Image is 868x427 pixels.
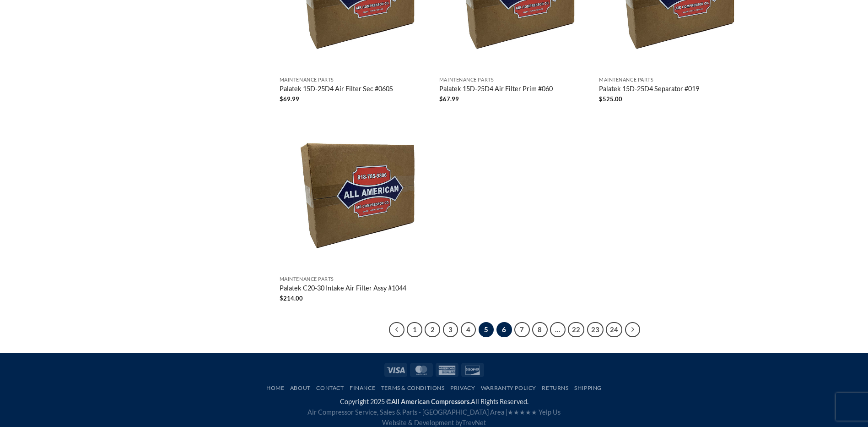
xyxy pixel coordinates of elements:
a: ★★★★★ Yelp Us [507,408,561,416]
a: 2 [425,322,440,338]
span: Air Compressor Service, Sales & Parts - [GEOGRAPHIC_DATA] Area | Website & Development by [307,408,561,427]
a: Palatek 15D-25D4 Air Filter Sec #060S [280,85,393,95]
a: Home [266,385,284,392]
a: 3 [443,322,458,338]
bdi: 69.99 [280,95,299,103]
a: Next [625,322,641,338]
p: Maintenance Parts [599,77,750,83]
p: Maintenance Parts [280,276,431,282]
a: 1 [407,322,422,338]
a: Palatek 15D-25D4 Air Filter Prim #060 [439,85,553,95]
a: Terms & Conditions [381,385,445,392]
a: About [290,385,311,392]
a: Previous [389,322,404,338]
p: Maintenance Parts [439,77,590,83]
p: Maintenance Parts [280,77,431,83]
a: 24 [606,322,622,338]
a: 22 [568,322,584,338]
a: TrevNet [462,419,486,427]
span: … [550,322,566,338]
a: Returns [542,385,568,392]
bdi: 67.99 [439,95,459,103]
a: 4 [461,322,476,338]
span: $ [280,295,283,302]
a: 6 [496,322,512,338]
span: $ [599,95,603,103]
bdi: 214.00 [280,295,303,302]
a: Shipping [574,385,602,392]
a: Palatek C20-30 Intake Air Filter Assy #1044 [280,284,406,294]
div: Payment icons [383,361,485,377]
span: $ [439,95,443,103]
a: 23 [587,322,604,338]
a: Warranty Policy [481,385,536,392]
a: Privacy [450,385,475,392]
span: 5 [479,322,494,338]
strong: All American Compressors. [391,398,471,405]
a: 8 [532,322,548,338]
a: Finance [350,385,375,392]
span: $ [280,95,283,103]
a: Contact [316,385,344,392]
nav: Product Pagination [280,322,750,338]
a: 7 [514,322,530,338]
a: Palatek 15D-25D4 Separator #019 [599,85,699,95]
img: Placeholder [280,120,431,271]
bdi: 525.00 [599,95,622,103]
